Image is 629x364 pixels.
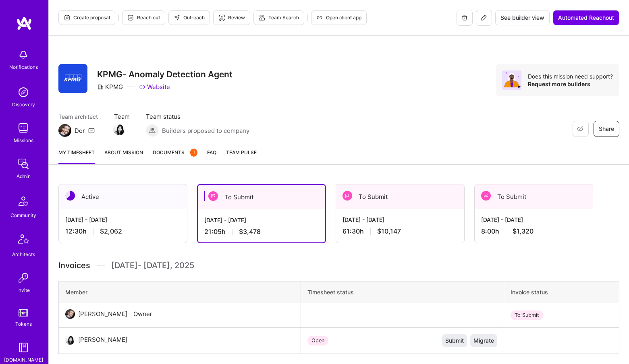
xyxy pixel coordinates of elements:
th: Timesheet status [301,281,504,303]
img: discovery [15,84,31,100]
img: Community [14,192,33,211]
span: $2,062 [100,227,122,236]
i: icon EyeClosed [577,126,583,132]
span: Submit [445,337,464,345]
img: guide book [15,339,31,356]
span: $3,478 [239,227,261,236]
button: Create proposal [58,10,115,25]
div: Invite [17,286,30,294]
div: 8:00 h [481,227,596,236]
button: Team Search [253,10,304,25]
button: Review [213,10,250,25]
div: Does this mission need support? [528,72,613,80]
div: [PERSON_NAME] - Owner [78,309,152,319]
div: 21:05 h [204,227,319,236]
i: icon CompanyGray [97,84,104,90]
img: tokens [19,309,28,316]
a: FAQ [207,148,216,164]
div: To Submit [511,310,543,320]
span: Team status [146,112,249,121]
span: [DATE] - [DATE] , 2025 [111,259,194,271]
div: Discovery [12,100,35,109]
span: Create proposal [64,14,110,21]
i: icon Mail [88,127,95,134]
button: Share [594,121,619,137]
span: Documents [153,148,197,157]
div: Missions [14,136,33,145]
img: admin teamwork [15,156,31,172]
a: Documents1 [153,148,197,164]
span: $10,147 [377,227,401,236]
img: Architects [14,231,33,250]
span: Builders proposed to company [162,126,249,135]
span: Reach out [127,14,160,21]
button: Outreach [168,10,210,25]
div: Active [59,184,187,209]
img: To Submit [208,191,218,201]
span: Open client app [316,14,361,21]
a: Team Member Avatar [114,122,125,136]
img: To Submit [481,191,491,201]
span: See builder view [500,14,544,22]
a: About Mission [104,148,143,164]
span: Team Pulse [226,149,257,155]
img: To Submit [343,191,352,201]
div: [DATE] - [DATE] [343,215,458,224]
div: 12:30 h [65,227,181,236]
img: Builders proposed to company [146,124,159,137]
span: Review [218,14,245,21]
div: [DOMAIN_NAME] [4,356,43,364]
button: Open client app [311,10,367,25]
span: Migrate [473,337,494,345]
div: 61:30 h [343,227,458,236]
div: [DATE] - [DATE] [204,216,319,224]
span: Invoices [58,259,90,271]
i: icon Targeter [218,14,225,21]
div: 1 [190,149,197,157]
img: bell [15,47,31,63]
span: Outreach [174,14,205,21]
div: To Submit [336,184,464,209]
img: Active [65,191,75,201]
div: [PERSON_NAME] [78,335,127,345]
div: [DATE] - [DATE] [481,215,596,224]
img: Company Logo [58,64,87,93]
img: Team Architect [58,124,71,137]
div: Community [10,211,36,219]
div: Notifications [9,63,38,71]
th: Member [59,281,301,303]
button: Migrate [470,334,497,347]
div: To Submit [198,185,325,209]
img: User Avatar [65,335,75,345]
span: Team Search [259,14,299,21]
img: teamwork [15,120,31,136]
div: [DATE] - [DATE] [65,215,181,224]
img: Avatar [502,70,521,90]
a: My timesheet [58,148,95,164]
img: User Avatar [65,309,75,319]
a: Team Pulse [226,148,257,164]
span: Team [114,112,130,121]
button: Reach out [122,10,165,25]
img: Invite [15,270,31,286]
span: Team architect [58,112,98,121]
img: Team Member Avatar [113,123,125,135]
button: Submit [442,334,467,347]
a: Website [139,83,170,91]
span: Automated Reachout [558,14,614,22]
div: Tokens [15,320,32,328]
button: Automated Reachout [553,10,619,25]
div: Open [307,336,328,345]
img: logo [16,16,32,31]
div: Architects [12,250,35,259]
span: $1,320 [513,227,534,236]
img: Divider [97,259,105,271]
div: Request more builders [528,80,613,88]
h3: KPMG- Anomaly Detection Agent [97,69,233,79]
div: Admin [17,172,31,180]
th: Invoice status [504,281,619,303]
div: Dor [75,126,85,135]
div: To Submit [475,184,603,209]
div: KPMG [97,83,123,91]
span: Share [599,125,614,133]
